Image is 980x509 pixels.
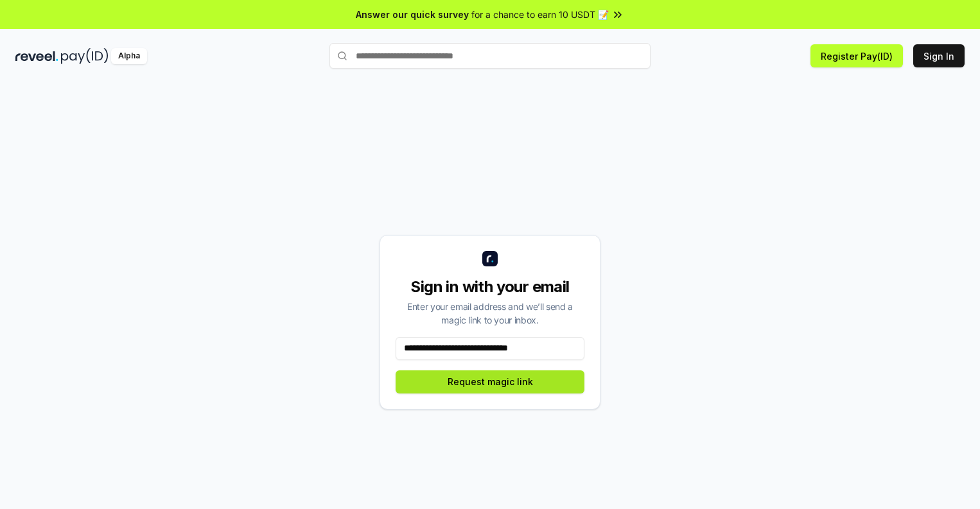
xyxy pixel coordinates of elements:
div: Enter your email address and we’ll send a magic link to your inbox. [396,300,584,327]
span: for a chance to earn 10 USDT 📝 [471,8,609,21]
button: Register Pay(ID) [810,44,903,67]
img: reveel_dark [15,48,58,64]
button: Sign In [913,44,965,67]
img: pay_id [61,48,109,64]
div: Alpha [111,48,147,64]
button: Request magic link [396,370,584,393]
span: Answer our quick survey [356,8,469,21]
div: Sign in with your email [396,277,584,297]
img: logo_small [482,251,498,266]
